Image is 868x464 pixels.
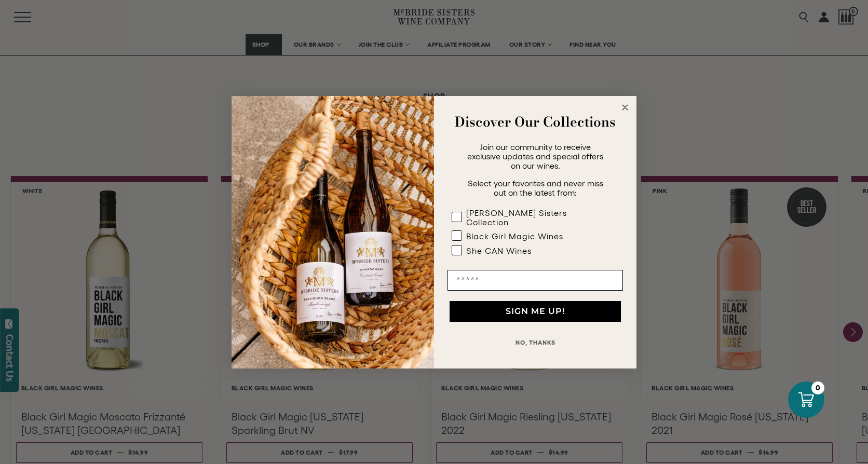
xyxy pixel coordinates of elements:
div: 0 [811,381,824,394]
strong: Discover Our Collections [455,112,616,132]
button: Close dialog [619,101,631,114]
button: SIGN ME UP! [450,301,621,322]
img: 42653730-7e35-4af7-a99d-12bf478283cf.jpeg [232,96,434,369]
input: Email [447,270,623,291]
div: [PERSON_NAME] Sisters Collection [466,208,602,227]
span: Select your favorites and never miss out on the latest from: [468,179,603,197]
button: NO, THANKS [447,332,623,353]
span: Join our community to receive exclusive updates and special offers on our wines. [467,142,603,170]
div: Black Girl Magic Wines [466,231,563,241]
div: She CAN Wines [466,246,532,255]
